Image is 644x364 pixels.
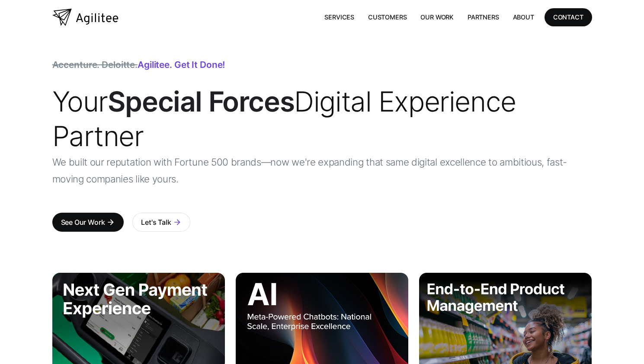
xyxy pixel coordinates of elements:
[413,8,461,26] a: Our Work
[52,85,516,153] span: Your Digital Experience Partner
[506,8,541,26] a: About
[52,61,225,69] div: Agilitee. Get it done!
[317,8,361,26] a: Services
[52,213,124,232] a: See Our Workarrow_forward
[108,85,294,118] strong: Special Forces
[52,59,138,70] span: Accenture. Deloitte.
[132,213,190,232] a: Let's Talkarrow_forward
[553,12,583,22] div: CONTACT
[461,8,506,26] a: Partners
[52,9,119,26] a: home
[545,8,592,26] a: CONTACT
[141,216,171,228] div: Let's Talk
[106,218,115,227] div: arrow_forward
[173,218,182,227] div: arrow_forward
[52,153,592,187] p: We built our reputation with Fortune 500 brands—now we're expanding that same digital excellence ...
[361,8,413,26] a: Customers
[61,216,105,228] div: See Our Work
